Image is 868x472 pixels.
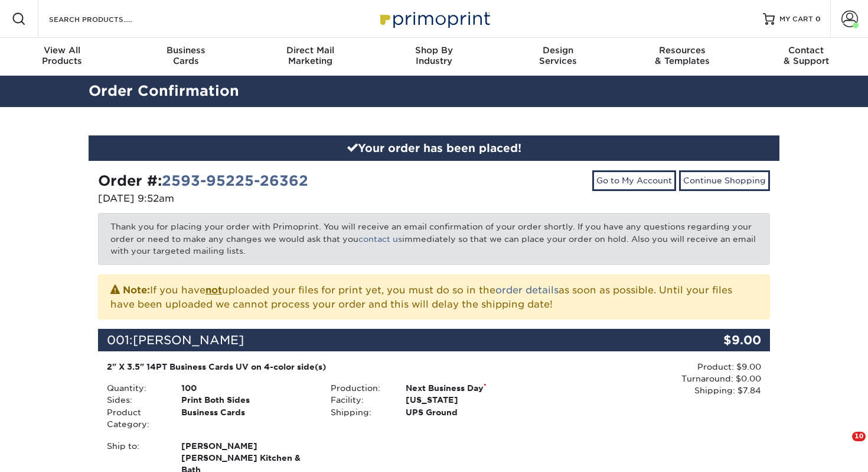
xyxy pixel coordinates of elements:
[248,45,372,56] span: Direct Mail
[98,192,425,206] p: [DATE] 9:52am
[372,38,496,76] a: Shop ByIndustry
[133,333,244,347] span: [PERSON_NAME]
[815,15,821,23] span: 0
[248,38,372,76] a: Direct MailMarketing
[546,361,761,397] div: Product: $9.00 Turnaround: $0.00 Shipping: $7.84
[592,170,676,190] a: Go to My Account
[375,6,493,31] img: Primoprint
[98,172,308,189] strong: Order #:
[620,45,744,66] div: & Templates
[3,436,100,468] iframe: Google Customer Reviews
[620,38,744,76] a: Resources& Templates
[89,135,779,161] div: Your order has been placed!
[98,329,658,351] div: 001:
[496,45,620,56] span: Design
[372,45,496,56] span: Shop By
[744,45,868,66] div: & Support
[98,382,172,394] div: Quantity:
[48,12,163,26] input: SEARCH PRODUCTS.....
[124,45,248,66] div: Cards
[828,432,856,460] iframe: Intercom live chat
[162,172,308,189] a: 2593-95225-26362
[181,440,313,452] span: [PERSON_NAME]
[495,285,559,296] a: order details
[744,38,868,76] a: Contact& Support
[98,406,172,431] div: Product Category:
[107,361,537,373] div: 2" X 3.5" 14PT Business Cards UV on 4-color side(s)
[172,394,322,406] div: Print Both Sides
[372,45,496,66] div: Industry
[496,38,620,76] a: DesignServices
[172,382,322,394] div: 100
[172,406,322,431] div: Business Cards
[397,394,546,406] div: [US_STATE]
[80,80,788,102] h2: Order Confirmation
[123,285,150,296] strong: Note:
[358,234,402,244] a: contact us
[397,406,546,418] div: UPS Ground
[679,170,770,190] a: Continue Shopping
[322,382,396,394] div: Production:
[124,45,248,56] span: Business
[322,394,396,406] div: Facility:
[658,329,770,351] div: $9.00
[124,38,248,76] a: BusinessCards
[779,14,813,24] span: MY CART
[98,213,770,264] p: Thank you for placing your order with Primoprint. You will receive an email confirmation of your ...
[620,45,744,56] span: Resources
[248,45,372,66] div: Marketing
[496,45,620,66] div: Services
[205,285,222,296] b: not
[852,432,866,441] span: 10
[397,382,546,394] div: Next Business Day
[744,45,868,56] span: Contact
[98,394,172,406] div: Sides:
[110,282,758,312] p: If you have uploaded your files for print yet, you must do so in the as soon as possible. Until y...
[322,406,396,418] div: Shipping:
